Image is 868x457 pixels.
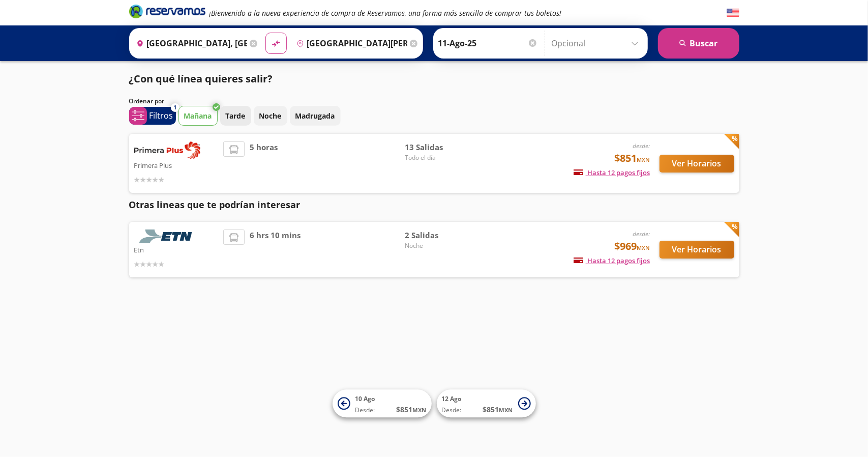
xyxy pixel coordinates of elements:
[633,141,650,150] em: desde:
[660,155,734,173] button: Ver Horarios
[173,103,176,112] span: 1
[134,243,219,255] p: Etn
[438,31,538,56] input: Elegir Fecha
[250,230,301,270] span: 6 hrs 10 mins
[405,141,476,153] span: 13 Salidas
[134,230,200,243] img: Etn
[483,405,513,415] span: $ 851
[637,244,650,251] small: MXN
[295,110,335,121] p: Madrugada
[574,168,650,177] span: Hasta 12 pagos fijos
[178,106,218,126] button: Mañana
[405,230,476,241] span: 2 Salidas
[405,241,476,250] span: Noche
[658,28,739,59] button: Buscar
[134,141,200,159] img: Primera Plus
[132,31,247,56] input: Buscar Origen
[149,109,173,122] p: Filtros
[397,405,427,415] span: $ 851
[134,159,219,171] p: Primera Plus
[442,395,462,404] span: 12 Ago
[633,230,650,238] em: desde:
[442,406,462,415] span: Desde:
[355,395,375,404] span: 10 Ago
[250,141,278,185] span: 5 horas
[129,4,205,19] i: Brand Logo
[129,4,205,22] a: Brand Logo
[259,110,282,121] p: Noche
[499,407,513,414] small: MXN
[574,256,650,265] span: Hasta 12 pagos fijos
[254,106,287,126] button: Noche
[184,110,212,121] p: Mañana
[355,406,375,415] span: Desde:
[292,31,407,56] input: Buscar Destino
[405,153,476,162] span: Todo el día
[660,241,734,259] button: Ver Horarios
[226,110,246,121] p: Tarde
[727,7,739,19] button: English
[220,106,251,126] button: Tarde
[333,390,432,418] button: 10 AgoDesde:$851MXN
[129,97,165,106] p: Ordenar por
[614,239,650,254] span: $969
[129,71,273,87] p: ¿Con qué línea quieres salir?
[209,8,562,18] em: ¡Bienvenido a la nueva experiencia de compra de Reservamos, una forma más sencilla de comprar tus...
[129,107,176,125] button: 1Filtros
[437,390,536,418] button: 12 AgoDesde:$851MXN
[129,198,739,212] p: Otras lineas que te podrían interesar
[290,106,341,126] button: Madrugada
[552,31,643,56] input: Opcional
[413,407,427,414] small: MXN
[614,151,650,166] span: $851
[637,156,650,163] small: MXN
